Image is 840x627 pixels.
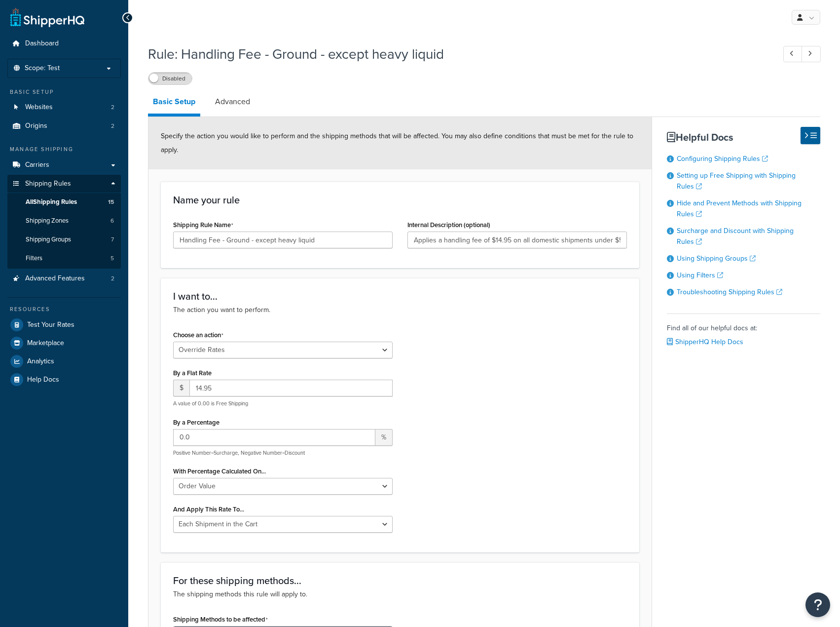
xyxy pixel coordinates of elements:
[25,39,59,48] span: Dashboard
[111,235,114,244] span: 7
[173,369,212,377] label: By a Flat Rate
[802,46,821,62] a: Next Record
[173,291,627,302] h3: I want to...
[7,353,121,370] a: Analytics
[173,400,393,407] p: A value of 0.00 is Free Shipping
[173,419,219,426] label: By a Percentage
[783,46,803,62] a: Previous Record
[7,193,121,211] a: AllShipping Rules15
[173,449,393,457] p: Positive Number=Surcharge, Negative Number=Discount
[173,616,268,624] label: Shipping Methods to be affected
[7,305,121,313] div: Resources
[26,217,69,225] span: Shipping Zones
[25,122,47,130] span: Origins
[7,175,121,269] li: Shipping Rules
[25,274,85,283] span: Advanced Features
[7,98,121,117] li: Websites
[677,287,782,297] a: Troubleshooting Shipping Rules
[7,35,121,53] a: Dashboard
[801,127,820,144] button: Hide Help Docs
[7,270,121,288] a: Advanced Features2
[375,429,393,446] span: %
[111,122,114,130] span: 2
[26,235,71,244] span: Shipping Groups
[7,98,121,117] a: Websites2
[7,175,121,193] a: Shipping Rules
[7,212,121,230] a: Shipping Zones6
[173,589,627,600] p: The shipping methods this rule will apply to.
[677,270,723,280] a: Using Filters
[677,170,796,192] a: Setting up Free Shipping with Shipping Rules
[25,103,53,112] span: Websites
[7,371,121,389] a: Help Docs
[173,506,244,513] label: And Apply This Rate To...
[173,195,627,205] h3: Name your rule
[667,313,820,349] div: Find all of our helpful docs at:
[25,180,71,188] span: Shipping Rules
[7,270,121,288] li: Advanced Features
[148,90,200,117] a: Basic Setup
[667,132,820,143] h3: Helpful Docs
[25,64,60,73] span: Scope: Test
[173,468,266,475] label: With Percentage Calculated On...
[111,274,114,283] span: 2
[210,90,255,114] a: Advanced
[805,592,830,617] button: Open Resource Center
[7,88,121,96] div: Basic Setup
[161,131,633,155] span: Specify the action you would like to perform and the shipping methods that will be affected. You ...
[26,198,77,206] span: All Shipping Rules
[27,376,59,384] span: Help Docs
[677,198,802,219] a: Hide and Prevent Methods with Shipping Rules
[7,117,121,135] li: Origins
[677,226,794,247] a: Surcharge and Discount with Shipping Rules
[27,339,64,348] span: Marketplace
[173,221,233,229] label: Shipping Rule Name
[27,357,54,366] span: Analytics
[148,73,192,84] label: Disabled
[108,198,114,206] span: 15
[173,575,627,586] h3: For these shipping methods...
[173,331,223,339] label: Choose an action
[667,337,743,347] a: ShipperHQ Help Docs
[26,254,42,263] span: Filters
[7,212,121,230] li: Shipping Zones
[173,380,189,396] span: $
[173,305,627,315] p: The action you want to perform.
[7,249,121,268] li: Filters
[7,117,121,135] a: Origins2
[148,44,765,64] h1: Rule: Handling Fee - Ground - except heavy liquid
[111,103,114,112] span: 2
[110,217,114,225] span: 6
[7,231,121,249] li: Shipping Groups
[27,321,74,329] span: Test Your Rates
[677,154,768,164] a: Configuring Shipping Rules
[7,249,121,268] a: Filters5
[7,156,121,174] a: Carriers
[677,253,756,264] a: Using Shipping Groups
[25,161,49,169] span: Carriers
[110,254,114,263] span: 5
[7,316,121,334] a: Test Your Rates
[7,231,121,249] a: Shipping Groups7
[7,145,121,154] div: Manage Shipping
[407,221,490,229] label: Internal Description (optional)
[7,334,121,352] a: Marketplace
